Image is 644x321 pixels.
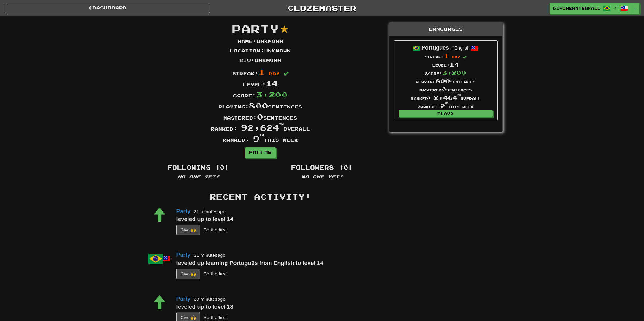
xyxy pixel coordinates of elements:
span: 0 [257,112,263,121]
span: 14 [266,78,278,88]
em: No one yet! [301,174,343,179]
span: day [269,71,280,76]
span: 9 [253,134,264,143]
strong: leveled up to level 13 [176,304,233,310]
span: 2 [440,102,448,109]
a: DivineWaterfall5352 / [550,3,631,14]
span: day [452,55,460,59]
div: Mastered sentences [411,85,481,93]
span: DivineWaterfall5352 [553,5,600,11]
span: Streak includes today. [463,55,467,59]
sup: th [259,134,264,137]
sup: th [457,94,461,96]
strong: leveled up to level 14 [176,216,233,222]
div: Level: [137,78,384,89]
div: Ranked: overall [411,94,481,102]
span: 1 [444,52,449,59]
a: Party [176,296,191,302]
div: Mastered: sentences [137,111,384,122]
a: Clozemaster [220,3,425,14]
h4: Following (0) [142,164,256,171]
small: 21 minutes ago [194,252,226,258]
a: Party [176,208,191,214]
small: Be the first! [203,315,228,320]
h4: Followers (0) [265,164,379,171]
div: Ranked: this week [411,102,481,110]
small: Be the first! [203,271,228,276]
strong: leveled up learning Português from English to level 14 [176,260,323,266]
p: Name : Unknown [238,38,283,45]
span: 3,200 [442,69,466,76]
strong: Português [421,45,449,51]
span: 800 [249,101,268,110]
div: Ranked: overall [137,122,384,133]
small: 21 minutes ago [194,209,226,214]
a: Play [399,110,493,117]
button: Give 🙌 [176,225,201,235]
button: Give 🙌 [176,269,201,279]
div: Level: [411,60,481,69]
span: 2,464 [434,94,461,101]
div: Ranked: this week [137,133,384,144]
span: 0 [442,86,446,93]
small: English [450,46,470,51]
span: 14 [450,61,459,68]
div: Languages [389,23,502,36]
div: Score: [137,89,384,100]
p: Bio : Unknown [239,57,281,64]
p: Location : Unknown [230,48,291,54]
span: 92,624 [241,123,284,132]
div: Score: [411,69,481,77]
sup: nd [445,102,448,104]
span: 3,200 [256,90,288,99]
div: Playing: sentences [137,100,384,111]
h3: Recent Activity: [142,193,379,201]
a: Dashboard [5,3,210,13]
sup: th [279,123,284,126]
small: Be the first! [203,227,228,232]
span: / [450,45,454,51]
em: No one yet! [178,174,220,179]
a: Follow [245,147,276,158]
span: 1 [258,67,265,77]
div: Playing sentences [411,77,481,85]
div: Streak: [137,67,384,78]
small: 28 minutes ago [194,296,226,302]
a: Party [176,252,191,258]
span: Party [232,22,279,35]
div: Streak: [411,52,481,60]
span: 800 [436,77,450,84]
span: / [614,5,617,9]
